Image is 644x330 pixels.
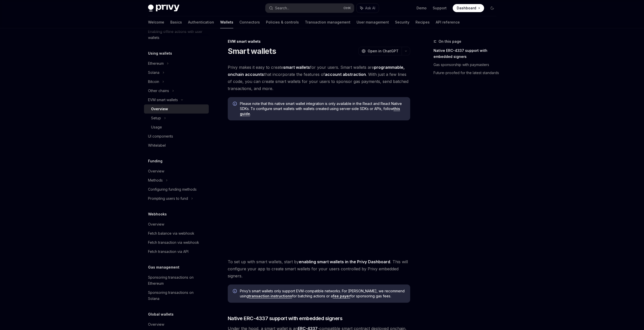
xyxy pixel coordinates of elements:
svg: Info [233,102,238,107]
h5: Funding [148,158,162,164]
a: Recipes [416,16,430,28]
span: Native ERC-4337 support with embedded signers [228,315,343,322]
a: UI components [144,132,209,141]
a: User management [357,16,389,28]
div: Prompting users to fund [148,195,188,202]
h1: Smart wallets [228,47,276,56]
button: Ask AI [357,4,379,13]
h5: Using wallets [148,50,172,56]
span: Ask AI [365,6,375,11]
a: Policies & controls [266,16,299,28]
a: Overview [144,220,209,229]
a: Overview [144,320,209,329]
strong: smart wallets [283,65,310,70]
span: Dashboard [457,6,476,11]
a: Security [395,16,409,28]
a: Sponsoring transactions on Ethereum [144,273,209,288]
div: Methods [148,177,163,183]
div: Sponsoring transactions on Solana [148,290,206,302]
div: Fetch balance via webhook [148,230,194,236]
a: Wallets [220,16,233,28]
div: Solana [148,70,159,76]
button: Search...CtrlK [265,4,354,13]
a: Configuring funding methods [144,185,209,194]
a: API reference [436,16,460,28]
svg: Info [233,289,238,294]
a: Fetch balance via webhook [144,229,209,238]
div: Usage [151,124,162,130]
a: Fetch transaction via API [144,247,209,256]
a: Support [433,6,447,11]
h5: Webhooks [148,211,167,217]
div: Overview [148,168,164,174]
button: Toggle dark mode [488,4,496,12]
h5: Global wallets [148,311,174,317]
a: Overview [144,167,209,176]
div: Fetch transaction via API [148,249,189,255]
div: Sponsoring transactions on Ethereum [148,274,206,287]
div: Overview [148,321,164,327]
a: Overview [144,104,209,114]
a: Transaction management [305,16,350,28]
div: Bitcoin [148,79,159,85]
span: Privy’s smart wallets only support EVM-compatible networks. For [PERSON_NAME], we recommend using... [240,289,405,299]
a: Sponsoring transactions on Solana [144,288,209,303]
a: Authentication [188,16,214,28]
div: Ethereum [148,60,164,67]
span: To set up with smart wallets, start by . This will configure your app to create smart wallets for... [228,258,410,279]
div: Other chains [148,88,169,94]
div: Configuring funding methods [148,186,197,192]
div: EVM smart wallets [148,97,178,103]
a: Basics [170,16,182,28]
a: Welcome [148,16,164,28]
a: enabling smart wallets in the Privy Dashboard [299,259,390,265]
button: Open in ChatGPT [358,47,402,55]
div: Search... [275,5,289,11]
div: Overview [151,106,168,112]
span: Open in ChatGPT [368,49,399,54]
a: Connectors [239,16,260,28]
a: Usage [144,123,209,132]
div: Setup [151,115,161,121]
a: Future-proofed for the latest standards [433,69,500,77]
a: Fetch transaction via webhook [144,238,209,247]
a: transaction instructions [249,294,292,298]
a: Gas sponsorship with paymasters [433,61,500,69]
div: UI components [148,133,173,139]
span: On this page [439,38,461,45]
span: Ctrl K [343,6,351,10]
div: Overview [148,221,164,227]
a: Native ERC-4337 support with embedded signers [433,47,500,61]
a: account abstraction [325,72,366,77]
span: Please note that this native smart wallet integration is only available in the React and React Na... [240,101,405,116]
h5: Gas management [148,264,179,270]
a: Dashboard [453,4,484,12]
a: Demo [417,6,427,11]
div: EVM smart wallets [228,39,410,44]
a: Whitelabel [144,141,209,150]
div: Whitelabel [148,142,166,148]
span: Privy makes it easy to create for your users. Smart wallets are that incorporate the features of ... [228,64,410,92]
div: Fetch transaction via webhook [148,239,199,246]
img: dark logo [148,5,179,12]
a: fee payer [333,294,350,298]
